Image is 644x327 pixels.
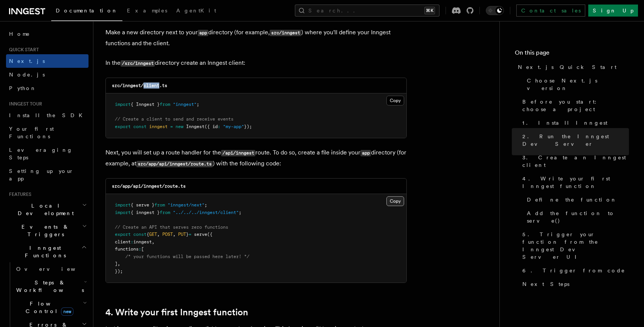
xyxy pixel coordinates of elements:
[6,81,89,95] a: Python
[197,102,199,107] span: ;
[6,47,39,53] span: Quick start
[522,175,629,190] span: 4. Write your first Inngest function
[519,151,629,172] a: 3. Create an Inngest client
[105,147,407,169] p: Next, you will set up a route handler for the route. To do so, create a file inside your director...
[131,239,133,244] span: :
[270,30,301,36] code: src/inngest
[131,102,160,107] span: { Inngest }
[515,48,629,60] h4: On this page
[194,232,207,237] span: serve
[527,196,617,203] span: Define the function
[9,147,73,160] span: Leveraging Steps
[186,124,204,129] span: Inngest
[519,116,629,130] a: 1. Install Inngest
[133,239,152,244] span: inngest
[9,30,30,38] span: Home
[9,168,74,182] span: Setting up your app
[519,172,629,193] a: 4. Write your first Inngest function
[175,124,183,129] span: new
[6,223,82,238] span: Events & Triggers
[16,266,94,272] span: Overview
[6,202,82,217] span: Local Development
[115,210,131,215] span: import
[160,210,170,215] span: from
[522,133,629,148] span: 2. Run the Inngest Dev Server
[6,143,89,164] a: Leveraging Steps
[522,154,629,169] span: 3. Create an Inngest client
[112,183,186,189] code: src/app/api/inngest/route.ts
[519,228,629,264] a: 5. Trigger your function from the Inngest Dev Server UI
[118,261,120,266] span: ,
[486,6,504,15] button: Toggle dark mode
[527,209,629,225] span: Add the function to serve()
[519,130,629,151] a: 2. Run the Inngest Dev Server
[519,264,629,277] a: 6. Trigger from code
[105,307,248,318] a: 4. Write your first Inngest function
[168,202,204,208] span: "inngest/next"
[115,246,139,252] span: functions
[6,220,89,241] button: Events & Triggers
[6,101,42,107] span: Inngest tour
[157,232,160,237] span: ,
[360,150,371,156] code: app
[115,124,131,129] span: export
[6,122,89,143] a: Your first Functions
[136,161,213,167] code: src/app/api/inngest/route.ts
[386,196,404,206] button: Copy
[162,232,173,237] span: POST
[131,202,154,208] span: { serve }
[133,124,147,129] span: const
[173,232,175,237] span: ,
[207,232,212,237] span: ({
[424,7,435,14] kbd: ⌘K
[6,27,89,41] a: Home
[170,124,173,129] span: =
[149,124,168,129] span: inngest
[115,269,123,274] span: });
[152,239,154,244] span: ,
[105,58,407,69] p: In the directory create an Inngest client:
[9,58,45,64] span: Next.js
[204,202,207,208] span: ;
[6,199,89,220] button: Local Development
[127,8,167,14] span: Examples
[147,232,149,237] span: {
[6,54,89,68] a: Next.js
[105,27,407,49] p: Make a new directory next to your directory (for example, ) where you'll define your Inngest func...
[131,210,160,215] span: { inngest }
[522,280,569,288] span: Next Steps
[115,261,118,266] span: ]
[518,63,617,71] span: Next.js Quick Start
[115,102,131,107] span: import
[133,232,147,237] span: const
[522,98,629,113] span: Before you start: choose a project
[204,124,218,129] span: ({ id
[6,164,89,185] a: Setting up your app
[519,277,629,291] a: Next Steps
[149,232,157,237] span: GET
[141,246,144,252] span: [
[522,231,629,261] span: 5. Trigger your function from the Inngest Dev Server UI
[6,108,89,122] a: Install the SDK
[13,279,84,294] span: Steps & Workflows
[61,307,73,316] span: new
[13,276,89,297] button: Steps & Workflows
[244,124,252,129] span: });
[160,102,170,107] span: from
[115,116,233,122] span: // Create a client to send and receive events
[221,150,255,156] code: /api/inngest
[223,124,244,129] span: "my-app"
[173,102,197,107] span: "inngest"
[6,244,81,259] span: Inngest Functions
[519,95,629,116] a: Before you start: choose a project
[121,60,155,67] code: /src/inngest
[176,8,216,14] span: AgentKit
[6,191,31,197] span: Features
[178,232,186,237] span: PUT
[588,5,638,17] a: Sign Up
[186,232,189,237] span: }
[6,68,89,81] a: Node.js
[115,232,131,237] span: export
[516,5,585,17] a: Contact sales
[239,210,241,215] span: ;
